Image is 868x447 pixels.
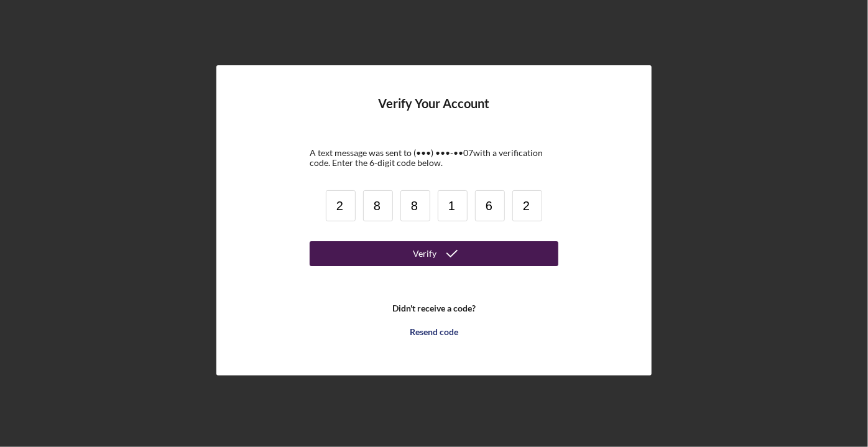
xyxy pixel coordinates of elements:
[310,320,558,344] button: Resend code
[379,96,490,129] h4: Verify Your Account
[410,320,458,344] div: Resend code
[310,148,558,168] div: A text message was sent to (•••) •••-•• 07 with a verification code. Enter the 6-digit code below.
[413,241,436,266] div: Verify
[392,303,476,313] b: Didn't receive a code?
[310,241,558,266] button: Verify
